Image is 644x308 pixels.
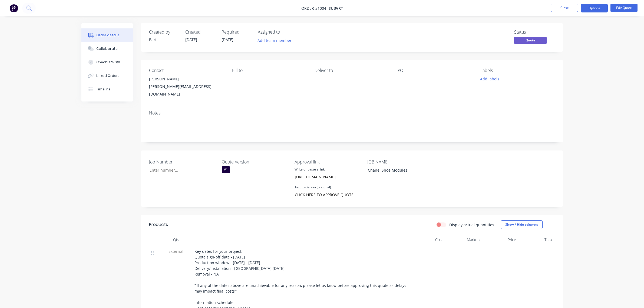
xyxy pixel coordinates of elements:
img: Factory [10,4,18,12]
iframe: Intercom live chat [626,290,639,303]
div: Deliver to [315,68,389,73]
div: Notes [149,110,555,116]
div: V1 [222,166,230,173]
input: https://www.example.com [292,173,356,181]
button: Add labels [477,75,502,83]
div: Contact [149,68,223,73]
div: Collaborate [96,46,118,51]
button: Checklists 0/0 [81,55,133,69]
div: Timeline [96,87,111,92]
div: Assigned to [258,30,312,35]
a: Subvrt [329,6,343,11]
div: PO [398,68,472,73]
span: [DATE] [222,37,233,42]
span: External [162,248,190,254]
input: Enter number... [145,166,216,174]
span: [DATE] [185,37,197,42]
div: Price [482,234,518,245]
button: Add team member [255,37,294,44]
div: Labels [480,68,554,73]
div: Required [222,30,251,35]
div: Status [514,30,555,35]
div: Cost [409,234,445,245]
label: JOB NAME [367,159,435,165]
div: Linked Orders [96,73,120,78]
button: Order details [81,28,133,42]
button: Timeline [81,83,133,96]
span: Order #1004 - [301,6,329,11]
div: Total [518,234,555,245]
div: Created by [149,30,179,35]
label: Text to display (optional): [295,185,332,190]
div: Markup [445,234,482,245]
input: Text [292,191,356,199]
button: Close [551,4,578,12]
div: Qty [160,234,192,245]
button: Add team member [258,37,295,44]
label: Quote Version [222,159,289,165]
label: Display actual quantities [449,222,494,228]
div: Bart [149,37,179,42]
span: Quote [514,37,547,44]
div: [PERSON_NAME][EMAIL_ADDRESS][DOMAIN_NAME] [149,83,223,98]
div: Chanel Shoe Modules [364,166,431,174]
label: Write or paste a link: [295,167,325,172]
button: Collaborate [81,42,133,55]
div: Bill to [232,68,306,73]
label: Approval link [295,159,362,165]
label: Job Number [149,159,217,165]
div: Created [185,30,215,35]
div: Order details [96,33,119,38]
div: [PERSON_NAME][PERSON_NAME][EMAIL_ADDRESS][DOMAIN_NAME] [149,75,223,98]
div: Checklists 0/0 [96,60,120,65]
button: Linked Orders [81,69,133,83]
div: Products [149,221,168,228]
button: Options [581,4,608,12]
button: Show / Hide columns [501,220,543,229]
button: Edit Quote [610,4,638,12]
div: [PERSON_NAME] [149,75,223,83]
